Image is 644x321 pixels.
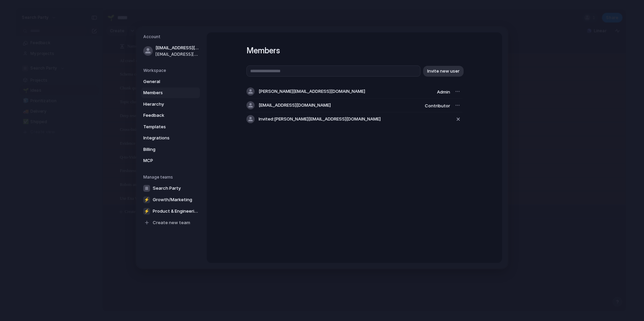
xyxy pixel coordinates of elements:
h1: Members [246,45,462,57]
span: MCP [143,157,186,164]
span: Invite new user [427,68,460,75]
a: Hierarchy [141,99,200,109]
a: ⚡Growth/Marketing [141,194,200,205]
span: Templates [143,123,186,130]
a: Search Party [141,183,200,193]
a: Create new team [141,217,200,228]
a: Billing [141,144,200,155]
span: Admin [437,89,450,95]
a: ⚡Product & Engineering [141,206,200,216]
span: Growth/Marketing [153,196,192,203]
h5: Account [143,34,200,40]
span: [EMAIL_ADDRESS][DOMAIN_NAME] [155,45,199,51]
button: Invite new user [423,65,464,76]
span: Feedback [143,112,186,119]
h5: Manage teams [143,174,200,180]
span: General [143,78,186,85]
span: Hierarchy [143,101,186,107]
span: Contributor [425,103,450,108]
span: Integrations [143,135,186,141]
span: Product & Engineering [153,208,198,215]
a: General [141,76,200,87]
a: Members [141,87,200,98]
span: [PERSON_NAME][EMAIL_ADDRESS][DOMAIN_NAME] [259,88,365,95]
h5: Workspace [143,67,200,73]
div: ⚡ [143,196,150,203]
a: MCP [141,155,200,166]
span: Billing [143,146,186,153]
a: Feedback [141,110,200,121]
div: ⚡ [143,208,150,214]
span: Create new team [153,219,190,226]
span: [EMAIL_ADDRESS][DOMAIN_NAME] [155,51,199,57]
a: Templates [141,121,200,132]
span: [EMAIL_ADDRESS][DOMAIN_NAME] [259,102,331,109]
span: Search Party [153,185,181,192]
a: Integrations [141,133,200,143]
span: Members [143,89,186,96]
span: Invited: [PERSON_NAME][EMAIL_ADDRESS][DOMAIN_NAME] [259,116,381,123]
a: [EMAIL_ADDRESS][DOMAIN_NAME][EMAIL_ADDRESS][DOMAIN_NAME] [141,43,200,59]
